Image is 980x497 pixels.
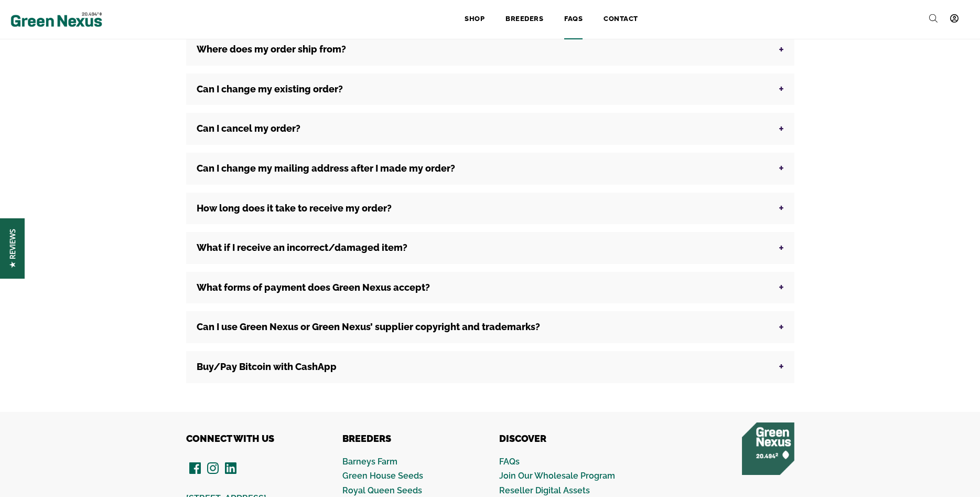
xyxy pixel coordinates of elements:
[593,8,649,31] a: Contact
[454,8,495,31] a: Shop
[7,229,17,268] span: ★ Reviews
[186,433,325,445] h4: CONNECT WITH US
[197,44,346,55] strong: Where does my order ship from?
[499,471,615,481] a: Join Our Wholesale Program
[186,113,794,145] button: Can I cancel my order?
[197,203,392,214] strong: How long does it take to receive my order?
[342,471,423,481] a: Green House Seeds
[10,9,102,29] img: Green Nexus
[499,433,638,445] h4: Discover
[186,34,794,66] button: Where does my order ship from?
[189,458,201,477] a: Facebook
[186,351,794,383] button: Buy/Pay Bitcoin with CashApp
[186,272,794,304] button: What forms of payment does Green Nexus accept?
[186,193,794,225] button: How long does it take to receive my order?
[207,458,219,477] a: Instagram
[197,321,540,332] strong: Can I use Green Nexus or Green Nexus’ supplier copyright and trademarks?
[554,8,593,31] a: FAQs
[225,458,236,477] a: LinkedIn
[197,83,343,94] strong: Can I change my existing order?
[342,457,397,467] a: Barneys Farm
[342,433,481,445] h4: Breeders
[499,485,590,495] a: Reseller Digital Assets
[174,8,970,31] nav: Site Navigation
[186,311,794,343] button: Can I use Green Nexus or Green Nexus’ supplier copyright and trademarks?
[197,282,430,293] strong: What forms of payment does Green Nexus accept?
[186,73,794,105] button: Can I change my existing order?
[197,242,407,253] strong: What if I receive an incorrect/damaged item?
[186,232,794,264] button: What if I receive an incorrect/damaged item?
[197,361,337,372] strong: Buy/Pay Bitcoin with CashApp
[342,485,422,495] a: Royal Queen Seeds
[197,163,455,174] strong: Can I change my mailing address after I made my order?
[495,8,554,31] a: Breeders
[499,457,520,467] a: FAQs
[186,153,794,185] button: Can I change my mailing address after I made my order?
[197,123,300,134] strong: Can I cancel my order?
